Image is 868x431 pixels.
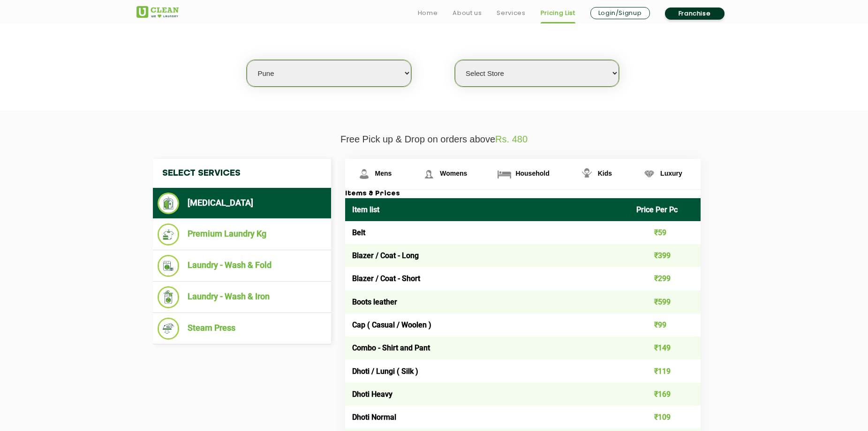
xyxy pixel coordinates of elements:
td: ₹119 [629,359,701,382]
span: Womens [440,170,467,177]
h4: Select Services [153,159,331,188]
td: Blazer / Coat - Short [345,267,630,290]
td: ₹399 [629,244,701,267]
h3: Items & Prices [345,190,701,198]
td: Dhoti Normal [345,406,630,429]
span: Rs. 480 [495,134,528,144]
a: Home [418,7,438,19]
img: Mens [356,166,372,182]
li: Steam Press [158,318,326,340]
img: Luxury [641,166,657,182]
img: Household [496,166,513,182]
img: Laundry - Wash & Iron [158,286,180,308]
td: Blazer / Coat - Long [345,244,630,267]
td: Dhoti / Lungi ( Silk ) [345,359,630,382]
img: Steam Press [158,318,180,340]
td: ₹299 [629,267,701,290]
img: Kids [579,166,595,182]
img: UClean Laundry and Dry Cleaning [136,6,179,18]
p: Free Pick up & Drop on orders above [136,134,732,145]
td: Boots leather [345,290,630,313]
img: Womens [421,166,437,182]
span: Mens [375,170,392,177]
td: ₹169 [629,383,701,406]
li: [MEDICAL_DATA] [158,193,326,214]
a: About us [453,7,482,19]
li: Premium Laundry Kg [158,223,326,245]
td: Combo - Shirt and Pant [345,336,630,359]
td: Belt [345,221,630,244]
span: Household [515,170,549,177]
td: ₹99 [629,313,701,336]
td: ₹109 [629,406,701,429]
td: ₹149 [629,336,701,359]
th: Price Per Pc [629,198,701,221]
span: Luxury [660,170,682,177]
td: Cap ( Casual / Woolen ) [345,313,630,336]
a: Franchise [665,7,725,20]
td: ₹599 [629,290,701,313]
li: Laundry - Wash & Iron [158,286,326,308]
img: Premium Laundry Kg [158,223,180,245]
li: Laundry - Wash & Fold [158,255,326,277]
a: Services [497,7,525,19]
a: Pricing List [541,7,575,19]
img: Laundry - Wash & Fold [158,255,180,277]
td: ₹59 [629,221,701,244]
td: Dhoti Heavy [345,383,630,406]
a: Login/Signup [590,7,650,19]
th: Item list [345,198,630,221]
span: Kids [598,170,612,177]
img: Dry Cleaning [158,193,180,214]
